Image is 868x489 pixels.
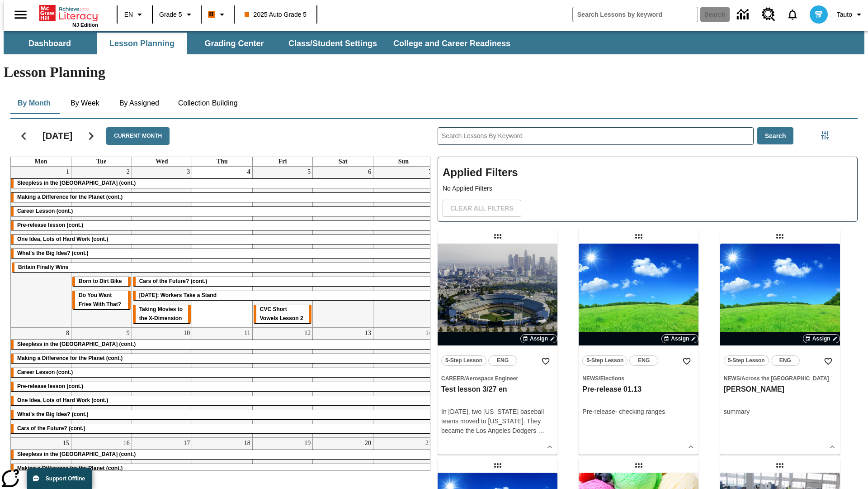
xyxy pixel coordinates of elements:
span: Grade 5 [159,10,182,19]
span: Career Lesson (cont.) [17,208,73,214]
span: Career Lesson (cont.) [17,369,73,375]
button: 5-Step Lesson [441,355,486,366]
span: 5-Step Lesson [445,356,482,365]
a: Saturday [337,157,349,166]
span: One Idea, Lots of Hard Work (cont.) [17,397,108,403]
span: … [538,427,544,434]
span: Born to Dirt Bike [79,278,122,284]
img: avatar image [810,5,828,24]
td: September 7, 2025 [373,167,434,327]
span: Sleepless in the Animal Kingdom (cont.) [17,451,136,457]
span: NJ Edition [72,22,98,28]
span: Sleepless in the Animal Kingdom (cont.) [17,341,136,347]
div: Making a Difference for the Planet (cont.) [11,193,434,202]
div: CVC Short Vowels Lesson 2 [254,305,312,323]
a: September 10, 2025 [182,328,192,339]
span: Making a Difference for the Planet (cont.) [17,194,123,200]
a: September 7, 2025 [427,167,434,177]
span: Taking Movies to the X-Dimension [139,306,183,321]
a: September 3, 2025 [185,167,192,177]
button: Profile/Settings [833,6,868,23]
span: Pre-release lesson (cont.) [17,383,83,389]
div: Career Lesson (cont.) [11,207,434,216]
div: Pre-release lesson (cont.) [11,221,434,230]
td: September 10, 2025 [132,327,192,437]
div: lesson details [720,244,840,455]
span: Britain Finally Wins [18,264,68,270]
span: / [740,375,741,382]
a: September 16, 2025 [122,438,132,449]
span: Making a Difference for the Planet (cont.) [17,465,123,471]
button: By Assigned [112,92,166,114]
div: lesson details [438,244,557,455]
button: Add to Favorites [820,353,836,369]
input: search field [573,7,698,22]
a: Tuesday [94,157,108,166]
a: September 8, 2025 [64,328,71,339]
div: Born to Dirt Bike [72,277,131,286]
span: 2025 Auto Grade 5 [245,10,307,19]
td: September 8, 2025 [11,327,71,437]
h3: Pre-release 01.13 [582,385,695,394]
div: Draggable lesson: olga inkwell [773,229,787,244]
div: Draggable lesson: Test regular lesson [632,458,646,473]
a: September 5, 2025 [306,167,312,177]
td: September 14, 2025 [373,327,434,437]
h3: Test lesson 3/27 en [441,385,554,394]
h1: Lesson Planning [4,64,864,81]
h2: [DATE] [42,130,72,141]
span: One Idea, Lots of Hard Work (cont.) [17,236,108,242]
span: ENG [497,356,509,365]
td: September 6, 2025 [313,167,373,327]
a: September 11, 2025 [242,328,252,339]
button: 5-Step Lesson [724,355,769,366]
span: 5-Step Lesson [728,356,765,365]
button: Assign Choose Dates [520,334,557,343]
td: September 9, 2025 [71,327,132,437]
div: Cars of the Future? (cont.) [11,424,434,433]
span: Labor Day: Workers Take a Stand [139,292,217,298]
button: Filters Side menu [816,126,834,144]
a: September 1, 2025 [64,167,71,177]
button: Boost Class color is orange. Change class color [204,6,231,23]
button: Show Details [543,440,557,454]
button: Language: EN, Select a language [120,6,149,23]
button: Class/Student Settings [281,33,384,54]
div: Applied Filters [438,157,858,222]
a: September 17, 2025 [182,438,192,449]
a: Data Center [731,2,756,27]
div: Draggable lesson: Test lesson 3/27 en [491,229,505,244]
span: News [582,375,599,382]
input: Search Lessons By Keyword [438,128,753,144]
span: Career [441,375,464,382]
button: By Month [10,92,58,114]
button: Next [80,125,103,148]
p: No Applied Filters [443,184,853,193]
a: September 4, 2025 [245,167,252,177]
span: CVC Short Vowels Lesson 2 [260,306,303,321]
div: What's the Big Idea? (cont.) [11,410,434,419]
span: Cars of the Future? (cont.) [139,278,208,284]
span: B [209,9,214,20]
div: Career Lesson (cont.) [11,368,434,377]
a: Thursday [215,157,230,166]
span: What's the Big Idea? (cont.) [17,250,89,256]
a: September 14, 2025 [424,328,434,339]
td: September 5, 2025 [252,167,313,327]
span: Do You Want Fries With That? [79,292,121,307]
td: September 2, 2025 [71,167,132,327]
div: SubNavbar [4,33,519,54]
div: Sleepless in the Animal Kingdom (cont.) [11,179,434,188]
button: Assign Choose Dates [803,334,840,343]
div: Making a Difference for the Planet (cont.) [11,464,434,473]
td: September 3, 2025 [132,167,192,327]
div: Draggable lesson: Pre-release 01.13 [632,229,646,244]
button: ENG [771,355,800,366]
td: September 12, 2025 [252,327,313,437]
span: Pre-release lesson (cont.) [17,222,83,228]
td: September 11, 2025 [192,327,253,437]
button: 5-Step Lesson [582,355,627,366]
span: What's the Big Idea? (cont.) [17,411,89,417]
a: September 12, 2025 [302,328,312,339]
span: / [599,375,600,382]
